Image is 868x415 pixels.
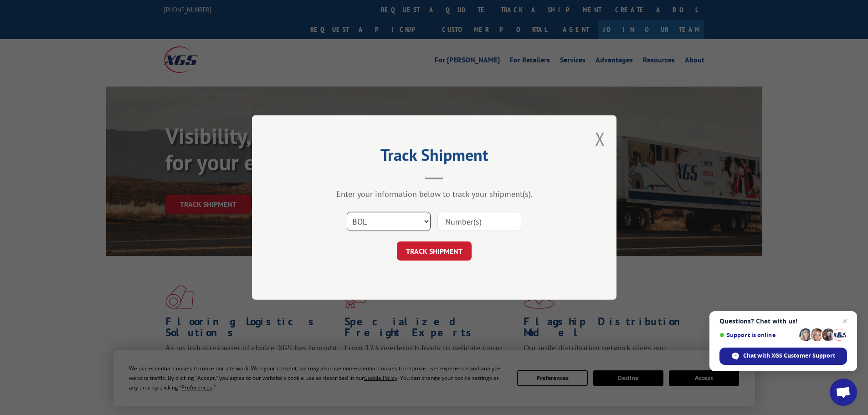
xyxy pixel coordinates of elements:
[298,189,571,199] div: Enter your information below to track your shipment(s).
[298,149,571,166] h2: Track Shipment
[595,127,605,151] button: Close modal
[719,332,796,338] span: Support is online
[437,212,521,231] input: Number(s)
[743,352,835,360] span: Chat with XGS Customer Support
[719,348,847,365] span: Chat with XGS Customer Support
[719,318,847,325] span: Questions? Chat with us!
[397,241,472,261] button: TRACK SHIPMENT
[830,379,857,406] a: Open chat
